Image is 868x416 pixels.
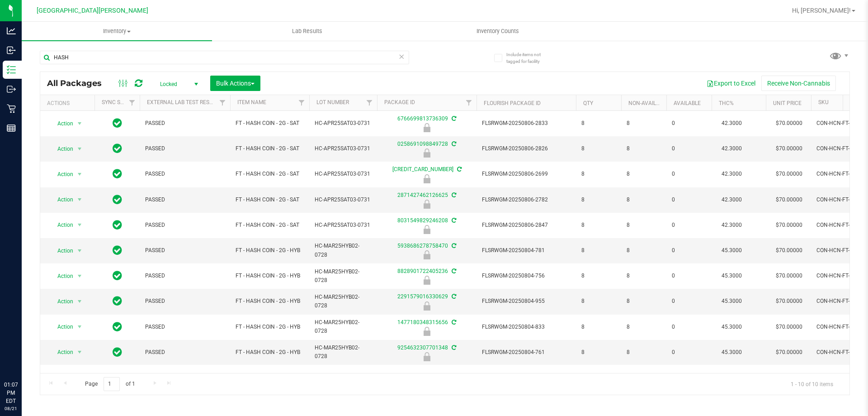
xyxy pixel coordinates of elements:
span: Action [49,193,74,206]
span: 8 [627,221,661,230]
span: 0 [672,144,706,153]
p: 01:07 PM EDT [4,381,18,405]
span: select [74,244,85,257]
inline-svg: Inventory [7,65,16,74]
a: Sync Status [102,99,137,105]
span: FT - HASH COIN - 2G - SAT [236,119,304,128]
div: Launch Hold [376,250,478,259]
span: $70.00000 [771,142,807,155]
span: $70.00000 [771,219,807,232]
span: In Sync [113,142,122,155]
span: In Sync [113,167,122,180]
input: Search Package ID, Item Name, SKU, Lot or Part Number... [40,51,409,64]
span: In Sync [113,269,122,282]
a: THC% [719,100,734,106]
span: Action [49,320,74,333]
span: Inventory Counts [464,27,531,35]
span: 0 [672,323,706,331]
span: $70.00000 [771,295,807,308]
span: 8 [581,170,616,178]
span: Include items not tagged for facility [506,51,552,65]
span: 0 [672,221,706,230]
span: select [74,295,85,308]
span: PASSED [145,196,225,204]
div: Launch Hold [376,123,478,132]
span: FT - HASH COIN - 2G - HYB [236,246,304,255]
span: Sync from Compliance System [450,192,456,198]
span: 45.3000 [717,346,746,359]
span: In Sync [113,346,122,359]
span: Sync from Compliance System [450,319,456,325]
button: Bulk Actions [210,76,260,91]
span: Action [49,168,74,181]
span: HC-APR25SAT03-0731 [315,221,372,230]
a: 9254632307701348 [397,344,448,351]
span: 42.3000 [717,167,746,181]
span: 45.3000 [717,269,746,282]
span: Action [49,270,74,282]
span: HC-APR25SAT03-0731 [315,170,372,178]
span: PASSED [145,348,225,357]
span: HC-MAR25HYB02-0728 [315,268,372,285]
span: In Sync [113,219,122,231]
span: In Sync [113,193,122,206]
span: select [74,117,85,130]
span: PASSED [145,272,225,280]
span: Sync from Compliance System [450,268,456,274]
span: FLSRWGM-20250806-2826 [482,144,571,153]
span: FLSRWGM-20250806-2699 [482,170,571,178]
a: 2291579016330629 [397,293,448,300]
span: 0 [672,272,706,280]
span: 8 [627,297,661,306]
span: Sync from Compliance System [456,166,462,172]
span: 8 [581,246,616,255]
span: All Packages [47,78,111,88]
span: 8 [581,297,616,306]
span: Bulk Actions [216,80,255,87]
span: FLSRWGM-20250806-2782 [482,196,571,204]
span: select [74,219,85,231]
div: Launch Hold [376,301,478,311]
span: 8 [581,323,616,331]
span: 8 [581,196,616,204]
span: 0 [672,170,706,178]
span: Sync from Compliance System [450,243,456,249]
a: Item Name [237,99,266,105]
span: HC-APR25SAT03-0731 [315,144,372,153]
span: Action [49,295,74,308]
span: 42.3000 [717,193,746,206]
span: $70.00000 [771,269,807,282]
span: 8 [581,144,616,153]
span: FT - HASH COIN - 2G - HYB [236,323,304,331]
span: Sync from Compliance System [450,141,456,147]
span: Hi, [PERSON_NAME]! [792,7,851,14]
span: 8 [627,323,661,331]
a: Qty [583,100,593,106]
span: 8 [581,272,616,280]
span: In Sync [113,295,122,307]
span: FLSRWGM-20250806-2847 [482,221,571,230]
iframe: Resource center [9,344,36,371]
span: select [74,143,85,155]
a: Inventory Counts [402,22,593,41]
span: In Sync [113,320,122,333]
span: FT - HASH COIN - 2G - SAT [236,170,304,178]
span: 8 [627,170,661,178]
div: Launch Hold [376,200,478,209]
a: Lab Results [212,22,402,41]
span: HC-MAR25HYB02-0728 [315,318,372,335]
span: HC-MAR25HYB02-0728 [315,344,372,361]
span: FT - HASH COIN - 2G - HYB [236,348,304,357]
p: 08/21 [4,405,18,412]
span: select [74,270,85,282]
span: PASSED [145,323,225,331]
span: 0 [672,348,706,357]
span: $70.00000 [771,117,807,130]
div: Actions [47,100,91,106]
span: HC-MAR25HYB02-0728 [315,242,372,259]
a: Flourish Package ID [484,100,541,106]
span: 8 [581,348,616,357]
a: Package ID [384,99,415,105]
span: PASSED [145,170,225,178]
a: 5938686278758470 [397,243,448,249]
